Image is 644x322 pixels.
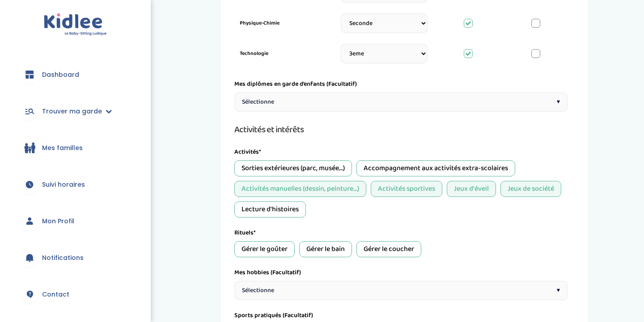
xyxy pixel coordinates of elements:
[42,253,84,263] span: Notifications
[13,242,137,274] a: Notifications
[356,241,421,257] div: Gérer le coucher
[42,290,69,299] span: Contact
[234,241,295,257] div: Gérer le goûter
[234,268,301,277] label: Mes hobbies (Facultatif)
[557,286,560,295] span: ▾
[13,95,137,127] a: Trouver ma garde
[240,19,326,27] label: Physique-Chimie
[371,181,442,197] div: Activités sportives
[242,97,274,107] span: Sélectionne
[13,168,137,201] a: Suivi horaires
[234,79,357,89] label: Mes diplômes en garde d’enfants (Facultatif)
[42,70,79,79] span: Dashboard
[13,132,137,164] a: Mes familles
[13,205,137,237] a: Mon Profil
[447,181,496,197] div: Jeux d'éveil
[13,278,137,310] a: Contact
[42,217,74,226] span: Mon Profil
[234,228,256,238] label: Rituels*
[234,311,313,320] label: Sports pratiqués (Facultatif)
[44,13,107,36] img: logo.svg
[234,122,304,137] span: Activités et intérêts
[356,160,515,176] div: Accompagnement aux activités extra-scolaires
[42,143,83,153] span: Mes familles
[42,180,85,189] span: Suivi horaires
[299,241,352,257] div: Gérer le bain
[234,201,306,217] div: Lecture d'histoires
[13,59,137,91] a: Dashboard
[234,181,366,197] div: Activités manuelles (dessin, peinture...)
[240,50,326,58] label: Technologie
[234,147,261,157] label: Activités*
[500,181,561,197] div: Jeux de société
[242,286,274,295] span: Sélectionne
[42,107,102,116] span: Trouver ma garde
[234,160,352,176] div: Sorties extérieures (parc, musée...)
[557,97,560,107] span: ▾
